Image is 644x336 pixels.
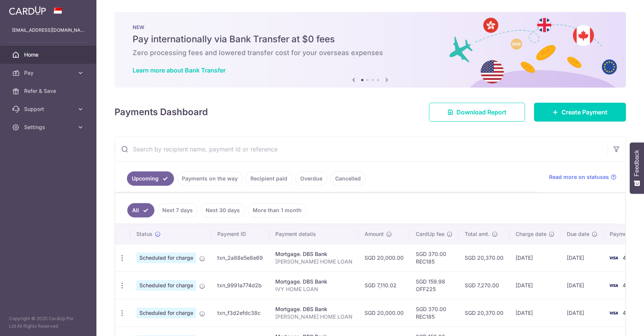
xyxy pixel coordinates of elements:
th: Payment ID [211,224,269,244]
span: Support [24,105,74,113]
p: [PERSON_NAME] HOME LOAN [275,313,353,321]
td: SGD 7,270.00 [459,271,510,299]
img: Bank Card [606,281,621,290]
td: [DATE] [510,299,561,327]
span: Home [24,51,74,59]
span: Download Report [456,108,507,117]
td: txn_2a88e5e8e69 [211,244,269,271]
td: SGD 159.98 OFF225 [410,271,459,299]
td: SGD 370.00 REC185 [410,244,459,271]
td: [DATE] [561,244,604,271]
span: Charge date [516,230,546,238]
a: Overdue [295,171,327,186]
td: txn_f3d2efdc38c [211,299,269,327]
td: [DATE] [561,271,604,299]
h5: Pay internationally via Bank Transfer at $0 fees [133,33,608,45]
span: Pay [24,69,74,77]
td: [DATE] [561,299,604,327]
th: Payment details [269,224,359,244]
td: [DATE] [510,271,561,299]
img: Bank Card [606,253,621,262]
td: SGD 7,110.02 [359,271,410,299]
a: Create Payment [534,103,626,122]
td: [DATE] [510,244,561,271]
a: Learn more about Bank Transfer [133,66,226,74]
span: Scheduled for charge [136,253,196,263]
p: NEW [133,24,608,30]
div: Mortgage. DBS Bank [275,305,353,313]
span: Scheduled for charge [136,280,196,291]
a: Upcoming [127,171,174,186]
a: Recipient paid [246,171,292,186]
span: 4459 [623,282,636,288]
a: All [127,203,154,217]
td: SGD 20,370.00 [459,244,510,271]
span: 4459 [623,254,636,261]
div: Mortgage. DBS Bank [275,250,353,258]
a: Payments on the way [177,171,243,186]
a: Read more on statuses [549,173,617,181]
p: IVY HOME LOAN [275,285,353,293]
span: Create Payment [562,108,607,117]
img: CardUp [9,6,46,15]
span: Refer & Save [24,87,74,95]
div: Mortgage. DBS Bank [275,278,353,285]
img: Bank transfer banner [114,12,626,88]
td: SGD 370.00 REC185 [410,299,459,327]
span: Settings [24,123,74,131]
a: Download Report [429,103,525,122]
h6: Zero processing fees and lowered transfer cost for your overseas expenses [133,48,608,57]
span: Feedback [633,150,640,176]
span: Total amt. [465,230,490,238]
button: Feedback - Show survey [630,142,644,194]
h4: Payments Dashboard [114,105,208,119]
span: Status [136,230,153,238]
span: CardUp fee [416,230,444,238]
input: Search by recipient name, payment id or reference [115,137,607,161]
p: [PERSON_NAME] HOME LOAN [275,258,353,265]
span: Due date [567,230,589,238]
a: Next 7 days [157,203,198,217]
a: Cancelled [330,171,366,186]
span: Scheduled for charge [136,308,196,318]
p: [EMAIL_ADDRESS][DOMAIN_NAME] [12,26,84,34]
img: Bank Card [606,308,621,318]
a: Next 30 days [201,203,245,217]
td: SGD 20,370.00 [459,299,510,327]
td: SGD 20,000.00 [359,244,410,271]
td: txn_9991a774d2b [211,271,269,299]
span: 4459 [623,310,636,316]
td: SGD 20,000.00 [359,299,410,327]
span: Amount [365,230,384,238]
a: More than 1 month [248,203,307,217]
span: Read more on statuses [549,173,609,181]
